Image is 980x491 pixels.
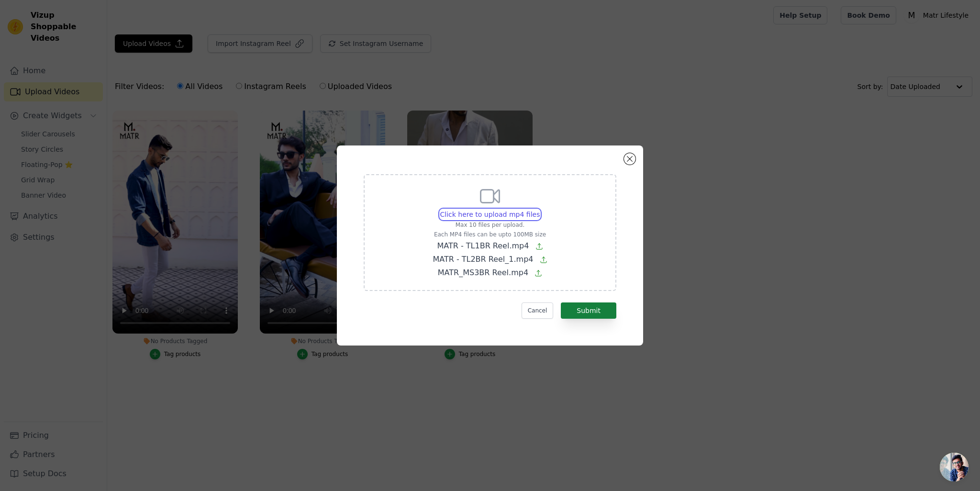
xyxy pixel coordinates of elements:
[440,211,540,218] span: Click here to upload mp4 files
[624,153,635,165] button: Close modal
[561,302,616,319] button: Submit
[433,255,533,264] span: MATR - TL2BR Reel_1.mp4
[437,241,529,250] span: MATR - TL1BR Reel.mp4
[522,302,554,319] button: Cancel
[438,268,528,277] span: MATR_MS3BR Reel.mp4
[433,231,547,238] p: Each MP4 files can be upto 100MB size
[433,221,547,229] p: Max 10 files per upload.
[940,453,969,481] div: Open chat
